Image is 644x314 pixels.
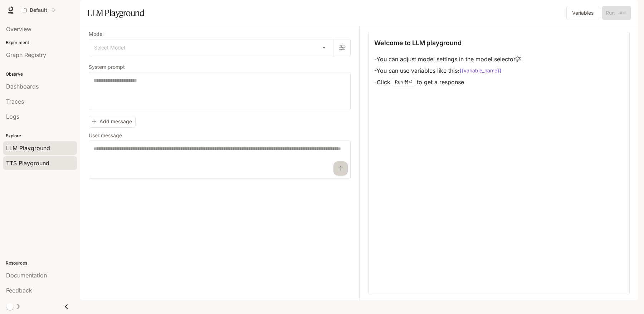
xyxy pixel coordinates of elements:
p: Welcome to LLM playground [374,38,462,48]
button: Variables [566,6,599,20]
span: Select Model [94,44,125,51]
code: {{variable_name}} [459,67,502,74]
li: - You can use variables like this: [374,65,521,76]
h1: LLM Playground [87,6,144,20]
button: All workspaces [19,3,58,17]
div: Select Model [89,39,333,56]
div: Run [392,78,415,86]
li: - You can adjust model settings in the model selector [374,53,521,65]
li: - Click to get a response [374,76,521,88]
p: ⌘⏎ [404,80,412,84]
p: User message [89,133,122,138]
p: Model [89,32,103,37]
button: Add message [89,116,136,128]
p: System prompt [89,65,125,70]
p: Default [30,7,47,13]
